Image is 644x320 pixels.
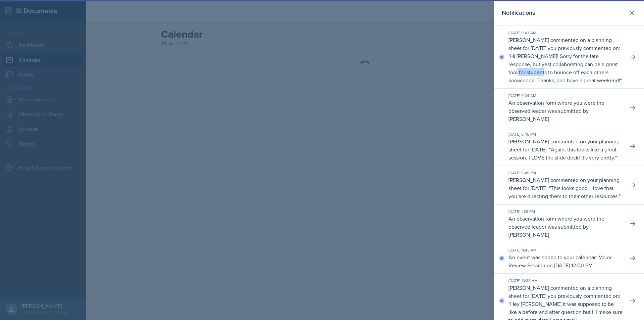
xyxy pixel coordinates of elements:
div: [DATE] 5:45 PM [508,170,623,176]
div: [DATE] 9:04 AM [508,93,623,99]
p: [PERSON_NAME] commented on your planning sheet for [DATE]: " " [508,137,623,162]
div: [DATE] 9:43 AM [508,30,623,36]
p: Again, this looks like a great session. I LOVE the slide deck! It's very pretty. [508,146,616,161]
p: An observation form where you were the observed leader was submitted by [PERSON_NAME] [508,99,623,123]
p: An event was added to your calendar: Major Review Session on [DATE] 12:00 PM [508,253,623,269]
p: [PERSON_NAME] commented on your planning sheet for [DATE]: " " [508,176,623,200]
p: [PERSON_NAME] commented on a planning sheet for [DATE] you previously commented on: " " [508,36,623,84]
p: An observation form where you were the observed leader was submitted by [PERSON_NAME] [508,215,623,239]
h2: Notifications [502,8,535,17]
div: [DATE] 10:38 AM [508,278,623,284]
div: [DATE] 11:45 AM [508,247,623,253]
div: [DATE] 1:36 PM [508,209,623,215]
div: [DATE] 5:45 PM [508,131,623,137]
p: This looks good. I love that you are directing them to their other resources. [508,184,619,200]
p: Hi [PERSON_NAME]! Sorry for the late response, but yest collaborating can be a great tool for stu... [508,52,620,84]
